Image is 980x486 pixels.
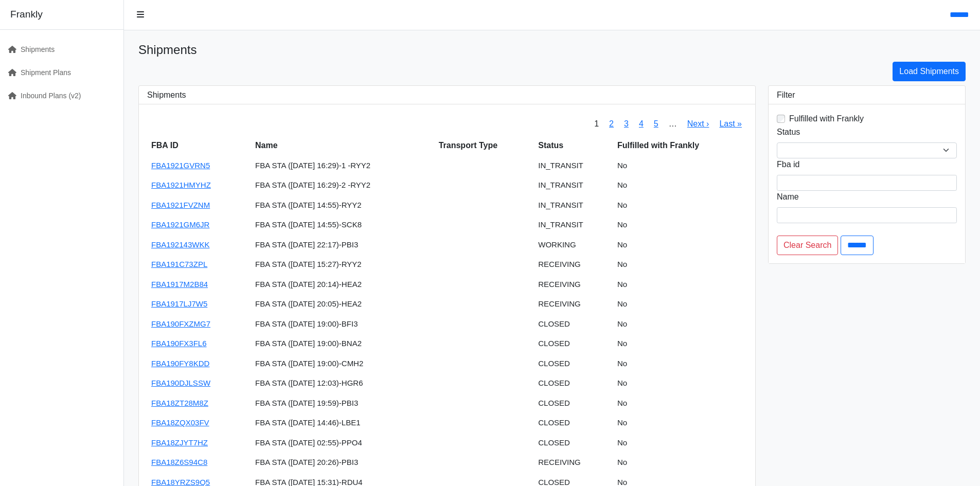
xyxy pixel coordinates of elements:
td: FBA STA ([DATE] 20:26)-PBI3 [251,453,435,473]
span: … [664,113,682,135]
th: Status [534,135,613,156]
td: FBA STA ([DATE] 12:03)-HGR6 [251,373,435,393]
h3: Filter [777,90,957,100]
td: FBA STA ([DATE] 16:29)-2 -RYY2 [251,175,435,195]
td: FBA STA ([DATE] 19:00)-BFI3 [251,314,435,334]
td: No [613,195,747,215]
td: FBA STA ([DATE] 19:59)-PBI3 [251,393,435,413]
td: CLOSED [534,433,613,453]
td: No [613,334,747,354]
a: FBA1921GVRN5 [151,161,210,170]
a: FBA18ZJYT7HZ [151,438,208,447]
a: FBA190DJLSSW [151,379,210,387]
td: No [613,373,747,393]
a: Last » [719,119,742,128]
a: FBA1917M2B84 [151,280,208,289]
td: FBA STA ([DATE] 02:55)-PPO4 [251,433,435,453]
a: 2 [609,119,614,128]
td: RECEIVING [534,294,613,314]
td: No [613,275,747,295]
td: RECEIVING [534,275,613,295]
td: No [613,453,747,473]
label: Fulfilled with Frankly [789,113,864,125]
td: CLOSED [534,373,613,393]
nav: pager [589,113,747,135]
td: FBA STA ([DATE] 14:55)-SCK8 [251,215,435,235]
th: Fulfilled with Frankly [613,135,747,156]
a: FBA18Z6S94C8 [151,458,207,466]
td: No [613,175,747,195]
td: No [613,314,747,334]
td: FBA STA ([DATE] 20:14)-HEA2 [251,275,435,295]
td: IN_TRANSIT [534,156,613,176]
a: FBA1921HMYHZ [151,181,211,189]
td: CLOSED [534,334,613,354]
td: IN_TRANSIT [534,175,613,195]
a: Clear Search [777,236,838,255]
td: FBA STA ([DATE] 14:55)-RYY2 [251,195,435,215]
td: RECEIVING [534,453,613,473]
a: 5 [654,119,658,128]
td: FBA STA ([DATE] 19:00)-CMH2 [251,354,435,374]
td: No [613,255,747,275]
td: No [613,413,747,433]
a: FBA190FX3FL6 [151,339,207,348]
span: 1 [589,113,604,135]
td: CLOSED [534,393,613,413]
label: Status [777,126,800,138]
a: FBA18ZQX03FV [151,418,209,427]
a: FBA190FXZMG7 [151,319,210,328]
td: FBA STA ([DATE] 20:05)-HEA2 [251,294,435,314]
td: No [613,433,747,453]
a: FBA192143WKK [151,240,209,249]
td: No [613,354,747,374]
a: FBA191C73ZPL [151,260,207,268]
a: FBA190FY8KDD [151,359,209,368]
td: WORKING [534,235,613,255]
td: FBA STA ([DATE] 19:00)-BNA2 [251,334,435,354]
td: FBA STA ([DATE] 14:46)-LBE1 [251,413,435,433]
td: FBA STA ([DATE] 16:29)-1 -RYY2 [251,156,435,176]
a: FBA1921FVZNM [151,201,210,209]
td: IN_TRANSIT [534,195,613,215]
td: No [613,235,747,255]
a: FBA18ZT28M8Z [151,399,208,407]
a: FBA1917LJ7W5 [151,299,207,308]
a: Next › [687,119,709,128]
td: FBA STA ([DATE] 15:27)-RYY2 [251,255,435,275]
a: 3 [624,119,629,128]
td: RECEIVING [534,255,613,275]
td: IN_TRANSIT [534,215,613,235]
th: FBA ID [147,135,251,156]
td: CLOSED [534,413,613,433]
label: Fba id [777,158,799,171]
h3: Shipments [147,90,747,100]
td: No [613,215,747,235]
th: Transport Type [435,135,534,156]
td: No [613,156,747,176]
a: 4 [639,119,644,128]
label: Name [777,191,799,203]
a: Load Shipments [893,62,966,81]
a: FBA1921GM6JR [151,220,209,229]
td: No [613,393,747,413]
td: CLOSED [534,354,613,374]
th: Name [251,135,435,156]
td: No [613,294,747,314]
td: CLOSED [534,314,613,334]
td: FBA STA ([DATE] 22:17)-PBI3 [251,235,435,255]
h1: Shipments [138,43,966,58]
